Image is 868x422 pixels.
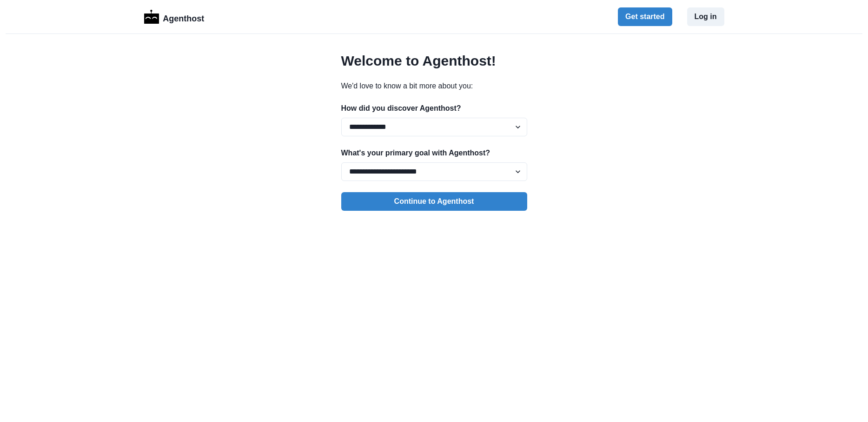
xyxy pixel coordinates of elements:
[341,192,527,211] button: Continue to Agenthost
[144,10,159,24] img: Logo
[341,53,527,69] h2: Welcome to Agenthost!
[341,103,527,114] p: How did you discover Agenthost?
[341,147,527,159] p: What's your primary goal with Agenthost?
[618,7,672,26] button: Get started
[687,7,724,26] button: Log in
[144,9,205,25] a: LogoAgenthost
[341,80,527,92] p: We'd love to know a bit more about you:
[163,9,204,25] p: Agenthost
